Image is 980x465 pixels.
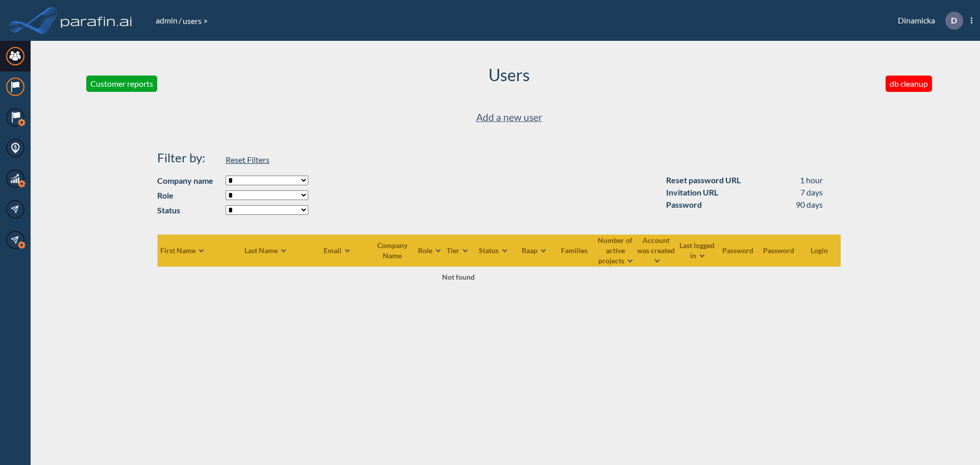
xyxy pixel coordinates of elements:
[666,174,741,186] div: Reset password URL
[59,10,134,31] img: logo
[157,266,759,287] td: Not found
[796,199,823,211] div: 90 days
[488,65,530,85] h2: Users
[886,76,932,92] button: db cleanup
[418,234,443,266] th: Role
[157,234,244,266] th: First Name
[155,15,179,25] a: admin
[666,186,718,199] div: Invitation URL
[157,189,220,202] strong: Role
[305,234,369,266] th: Email
[155,14,182,27] li: /
[443,234,473,266] th: Tier
[157,204,220,216] strong: Status
[800,174,823,186] div: 1 hour
[951,16,957,25] p: D
[883,12,972,30] div: Dinamicka
[555,234,596,266] th: Families
[157,175,220,187] strong: Company name
[666,199,702,211] div: Password
[677,234,718,266] th: Last logged in
[86,76,157,92] button: Customer reports
[596,234,636,266] th: Number of active projects
[759,234,800,266] th: Password
[182,16,209,26] span: users >
[157,151,220,165] h4: Filter by:
[800,234,841,266] th: Login
[476,109,543,126] a: Add a new user
[718,234,759,266] th: Password
[514,234,555,266] th: Raap
[244,234,305,266] th: Last Name
[369,234,418,266] th: Company Name
[800,186,823,199] div: 7 days
[636,234,677,266] th: Account was created
[226,155,269,164] span: Reset Filters
[473,234,514,266] th: Status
